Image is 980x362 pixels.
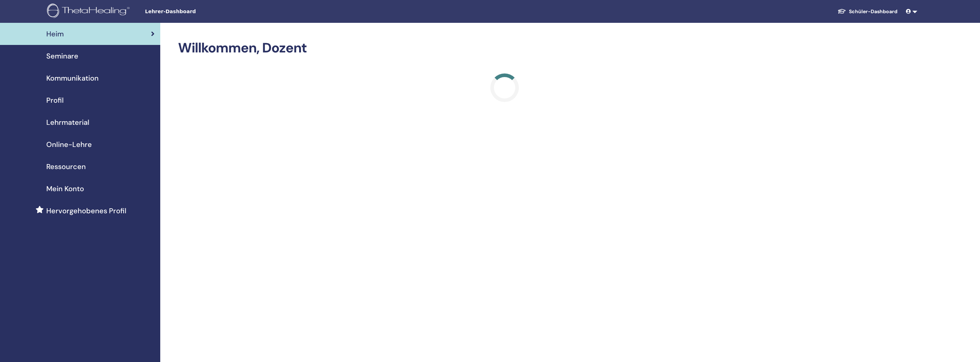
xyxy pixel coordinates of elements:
span: Lehrer-Dashboard [145,8,252,15]
span: Heim [46,29,64,39]
img: logo.png [47,4,132,20]
span: Profil [46,95,64,106]
span: Lehrmaterial [46,117,89,128]
span: Mein Konto [46,183,84,194]
span: Hervorgehobenes Profil [46,205,126,216]
h2: Willkommen, Dozent [178,40,831,56]
a: Schüler-Dashboard [832,5,903,18]
span: Kommunikation [46,73,99,83]
img: graduation-cap-white.svg [838,8,846,14]
span: Online-Lehre [46,139,92,150]
span: Seminare [46,51,78,61]
span: Ressourcen [46,161,86,172]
